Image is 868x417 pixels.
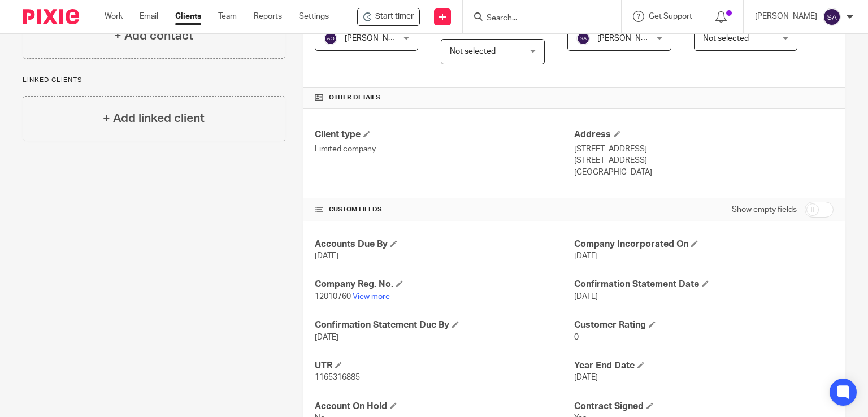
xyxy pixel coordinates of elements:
h4: + Add linked client [103,110,205,127]
input: Search [485,14,587,24]
p: Limited company [315,144,574,155]
p: [PERSON_NAME] [755,11,817,22]
h4: Account On Hold [315,401,574,412]
h4: CUSTOM FIELDS [315,205,574,214]
h4: Accounts Due By [315,238,574,250]
img: Pixie [23,9,79,24]
p: [STREET_ADDRESS] [574,155,834,166]
span: 0 [574,333,579,341]
span: [DATE] [315,333,338,341]
h4: Client type [315,129,574,141]
span: [DATE] [574,252,598,260]
span: Start timer [375,11,414,23]
h4: Confirmation Statement Due By [315,319,574,331]
a: Settings [299,11,329,22]
img: svg%3E [324,32,337,45]
span: Get Support [649,12,692,20]
label: Show empty fields [732,204,797,215]
a: Team [218,11,237,22]
h4: Confirmation Statement Date [574,279,834,290]
img: svg%3E [823,8,841,26]
h4: Year End Date [574,360,834,372]
p: [STREET_ADDRESS] [574,144,834,155]
h4: + Add contact [114,27,193,45]
h4: Address [574,129,834,141]
h4: Contract Signed [574,401,834,412]
span: [DATE] [574,293,598,301]
a: Work [105,11,123,22]
span: [DATE] [574,373,598,381]
a: View more [353,293,390,301]
h4: UTR [315,360,574,372]
span: [PERSON_NAME] [345,34,407,42]
span: Not selected [703,34,749,42]
span: [DATE] [315,252,338,260]
a: Reports [254,11,282,22]
h4: Customer Rating [574,319,834,331]
h4: Company Reg. No. [315,279,574,290]
h4: Company Incorporated On [574,238,834,250]
div: Restex Flooring Services Ltd [357,8,420,26]
span: Other details [329,93,380,102]
span: 1165316885 [315,373,360,381]
a: Clients [175,11,201,22]
span: Not selected [450,47,496,55]
span: [PERSON_NAME] [597,34,659,42]
span: 12010760 [315,293,351,301]
p: [GEOGRAPHIC_DATA] [574,167,834,178]
a: Email [140,11,158,22]
p: Linked clients [23,76,285,85]
img: svg%3E [576,32,590,45]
